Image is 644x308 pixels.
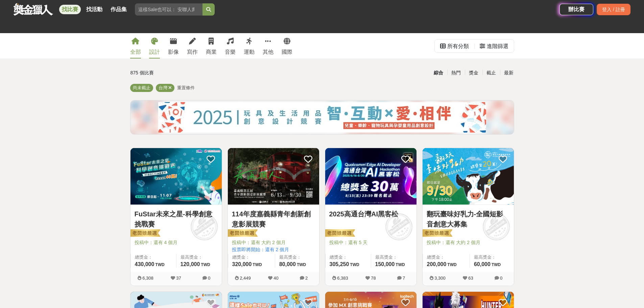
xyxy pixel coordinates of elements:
[430,67,447,79] div: 綜合
[597,4,630,15] div: 登入 / 註冊
[168,48,179,56] div: 影像
[187,33,198,58] a: 寫作
[487,40,508,53] div: 進階篩選
[177,85,195,90] span: 重置條件
[206,33,217,58] a: 商業
[279,261,296,267] span: 80,000
[135,239,218,246] span: 投稿中：還有 4 個月
[427,261,447,267] span: 200,000
[232,246,315,253] span: 投票即將開始：還有 2 個月
[232,209,315,229] a: 114年度嘉義縣青年創新創意影展競賽
[181,254,218,261] span: 最高獎金：
[244,48,255,56] div: 運動
[330,261,349,267] span: 305,250
[133,85,150,90] span: 尚未截止
[305,276,308,281] span: 2
[135,261,154,267] span: 430,000
[500,67,518,79] div: 最新
[324,229,355,238] img: 老闆娘嚴選
[482,67,500,79] div: 截止
[181,261,200,267] span: 120,000
[232,261,252,267] span: 320,000
[208,276,210,281] span: 0
[232,254,271,261] span: 總獎金：
[135,209,218,229] a: FuStar未來之星-科學創意挑戰賽
[350,262,359,267] span: TWD
[253,262,262,267] span: TWD
[371,276,376,281] span: 78
[206,48,217,56] div: 商業
[427,239,510,246] span: 投稿中：還有 大約 2 個月
[375,254,412,261] span: 最高獎金：
[149,33,160,58] a: 設計
[427,254,466,261] span: 總獎金：
[559,4,593,15] a: 辦比賽
[474,261,491,267] span: 60,000
[142,276,153,281] span: 6,308
[403,276,405,281] span: 7
[465,67,482,79] div: 獎金
[279,254,315,261] span: 最高獎金：
[155,262,164,267] span: TWD
[474,254,510,261] span: 最高獎金：
[273,276,278,281] span: 40
[135,3,202,16] input: 這樣Sale也可以： 安聯人壽創意銷售法募集
[135,254,172,261] span: 總獎金：
[337,276,348,281] span: 6,383
[129,229,160,238] img: 老闆娘嚴選
[468,276,473,281] span: 63
[427,209,510,229] a: 翻玩臺味好乳力-全國短影音創意大募集
[447,40,469,53] div: 所有分類
[329,209,412,219] a: 2025高通台灣AI黑客松
[130,67,258,79] div: 875 個比賽
[244,33,255,58] a: 運動
[325,148,416,205] img: Cover Image
[225,48,236,56] div: 音樂
[492,262,501,267] span: TWD
[330,254,367,261] span: 總獎金：
[130,148,222,205] img: Cover Image
[158,102,486,133] img: 0b2d4a73-1f60-4eea-aee9-81a5fd7858a2.jpg
[225,33,236,58] a: 音樂
[84,5,105,14] a: 找活動
[201,262,210,267] span: TWD
[375,261,395,267] span: 150,000
[159,85,167,90] span: 台灣
[396,262,405,267] span: TWD
[282,33,292,58] a: 國際
[329,239,412,246] span: 投稿中：還有 5 天
[59,5,81,14] a: 找比賽
[263,48,273,56] div: 其他
[232,239,315,246] span: 投稿中：還有 大約 2 個月
[434,276,446,281] span: 3,300
[228,148,319,205] img: Cover Image
[282,48,292,56] div: 國際
[421,229,452,238] img: 老闆娘嚴選
[108,5,129,14] a: 作品集
[297,262,306,267] span: TWD
[423,148,514,205] img: Cover Image
[447,67,465,79] div: 熱門
[226,229,258,238] img: 老闆娘嚴選
[187,48,198,56] div: 寫作
[240,276,251,281] span: 2,449
[447,262,456,267] span: TWD
[130,48,141,56] div: 全部
[130,33,141,58] a: 全部
[176,276,181,281] span: 37
[500,276,502,281] span: 0
[168,33,179,58] a: 影像
[149,48,160,56] div: 設計
[263,33,273,58] a: 其他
